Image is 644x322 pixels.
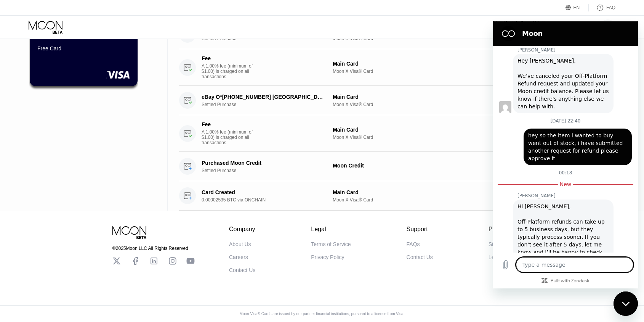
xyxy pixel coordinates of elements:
[179,181,615,211] div: Card Created0.00002535 BTC via ONCHAINMain CardMoon X Visa® Card[DATE]1:23 PM$0.00
[229,226,255,233] div: Company
[407,226,433,233] div: Support
[489,226,513,233] div: Products
[202,63,259,79] div: A 1.00% fee (minimum of $1.00) is charged on all transactions
[202,55,255,61] div: Fee
[333,102,497,107] div: Moon X Visa® Card
[202,160,325,166] div: Purchased Moon Credit
[229,254,248,260] div: Careers
[333,135,497,140] div: Moon X Visa® Card
[560,21,585,29] div: $0.00
[229,241,251,247] div: About Us
[202,197,334,203] div: 0.00002535 BTC via ONCHAIN
[333,189,497,195] div: Main Card
[179,115,615,152] div: FeeA 1.00% fee (minimum of $1.00) is charged on all transactionsMain CardMoon X Visa® Card[DATE]5...
[311,254,344,260] div: Privacy Policy
[333,61,497,67] div: Main Card
[333,94,497,100] div: Main Card
[493,20,545,26] div: Visa Monthly Spend Limit
[489,241,508,247] div: Sitemap
[30,18,138,86] div: $0.00● ● ● ●7581Free Card
[202,102,334,107] div: Settled Purchase
[566,4,589,11] div: EN
[493,20,545,34] div: Visa Monthly Spend Limit$12.98/$4,000.00
[202,168,334,173] div: Settled Purchase
[179,86,615,115] div: eBay O*[PHONE_NUMBER] [GEOGRAPHIC_DATA][PERSON_NAME] [GEOGRAPHIC_DATA]Settled PurchaseMain CardMo...
[574,5,580,10] div: EN
[202,189,325,195] div: Card Created
[407,254,433,260] div: Contact Us
[37,45,130,52] div: Free Card
[589,4,615,11] div: FAQ
[333,163,497,169] div: Moon Credit
[202,121,255,127] div: Fee
[179,49,615,86] div: FeeA 1.00% fee (minimum of $1.00) is charged on all transactionsMain CardMoon X Visa® Card[DATE]1...
[311,226,351,233] div: Legal
[493,21,638,288] iframe: Messaging window
[202,129,259,145] div: A 1.00% fee (minimum of $1.00) is charged on all transactions
[489,254,502,260] div: Learn
[112,246,195,251] div: © 2025 Moon LLC All Rights Reserved
[229,267,255,273] div: Contact Us
[606,5,615,10] div: FAQ
[311,241,351,247] div: Terms of Service
[407,241,420,247] div: FAQs
[179,152,615,181] div: Purchased Moon CreditSettled PurchaseMoon Credit[DATE]4:51 PM$14.01
[560,21,585,34] div: $0.00Moon Credit
[333,69,497,74] div: Moon X Visa® Card
[614,291,638,316] iframe: Button to launch messaging window, conversation in progress
[333,127,497,133] div: Main Card
[234,312,411,316] div: Moon Visa® Cards are issued by our partner financial institutions, pursuant to a license from Visa.
[202,94,325,100] div: eBay O*[PHONE_NUMBER] [GEOGRAPHIC_DATA][PERSON_NAME] [GEOGRAPHIC_DATA]
[333,197,497,203] div: Moon X Visa® Card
